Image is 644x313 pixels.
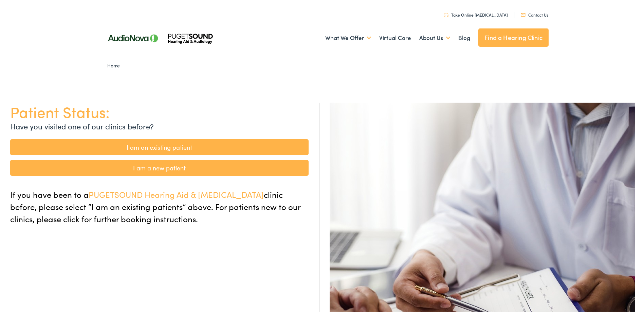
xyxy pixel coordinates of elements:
a: I am a new patient [10,159,309,174]
span: PUGETSOUND Hearing Aid & [MEDICAL_DATA] [89,187,264,199]
a: About Us [419,24,450,49]
a: Take Online [MEDICAL_DATA] [444,11,508,16]
a: I am an existing patient [10,138,309,154]
a: Contact Us [521,11,548,16]
a: Home [107,61,123,67]
a: Find a Hearing Clinic [478,27,549,45]
img: utility icon [521,12,526,15]
p: Have you visited one of our clinics before? [10,119,309,130]
p: If you have been to a clinic before, please select “I am an existing patients” above. For patient... [10,187,309,224]
a: Blog [458,24,470,49]
h1: Patient Status: [10,101,309,119]
a: Virtual Care [379,24,411,49]
a: What We Offer [325,24,371,49]
img: utility icon [444,12,448,16]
